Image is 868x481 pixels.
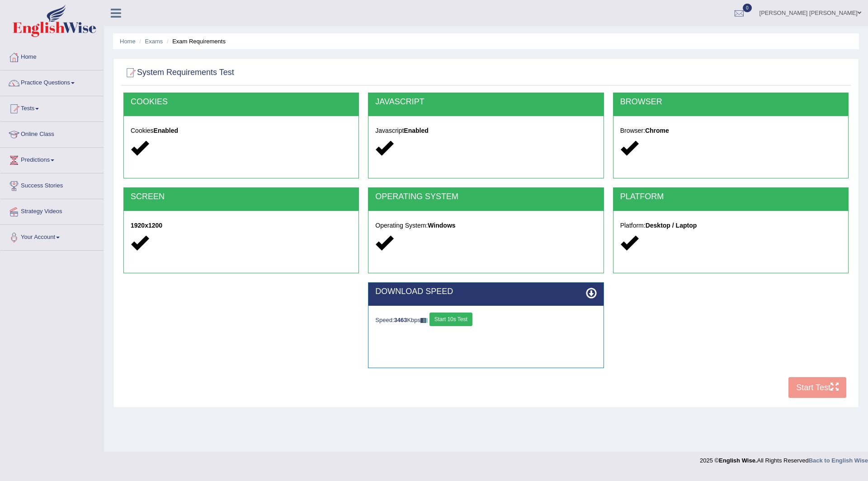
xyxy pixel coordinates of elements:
button: Start 10s Test [429,313,472,326]
a: Back to English Wise [809,457,868,464]
strong: 1920x1200 [131,222,162,229]
h2: SCREEN [131,192,352,201]
h2: OPERATING SYSTEM [375,192,596,201]
a: Online Class [0,122,104,145]
h5: Cookies [131,127,352,134]
strong: Chrome [645,127,669,134]
a: Exams [145,38,163,45]
strong: Windows [428,222,455,229]
span: 0 [743,4,752,12]
strong: Desktop / Laptop [646,222,697,229]
img: ajax-loader-fb-connection.gif [420,318,428,323]
h2: COOKIES [131,98,352,107]
a: Home [120,38,136,45]
a: Strategy Videos [0,199,104,222]
strong: 3463 [394,317,407,323]
h2: PLATFORM [620,192,841,201]
strong: Enabled [154,127,178,134]
div: 2025 © All Rights Reserved [700,452,868,465]
strong: English Wise. [719,457,757,464]
div: Speed: Kbps [375,313,596,328]
a: Home [0,45,104,67]
h5: Javascript [375,127,596,134]
li: Exam Requirements [165,37,226,46]
h2: JAVASCRIPT [375,98,596,107]
h2: DOWNLOAD SPEED [375,287,596,296]
h2: System Requirements Test [123,66,234,79]
h5: Platform: [620,222,841,229]
h5: Operating System: [375,222,596,229]
h2: BROWSER [620,98,841,107]
a: Practice Questions [0,70,104,93]
a: Predictions [0,148,104,170]
strong: Enabled [404,127,428,134]
h5: Browser: [620,127,841,134]
a: Your Account [0,225,104,248]
a: Tests [0,96,104,119]
a: Success Stories [0,173,104,196]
